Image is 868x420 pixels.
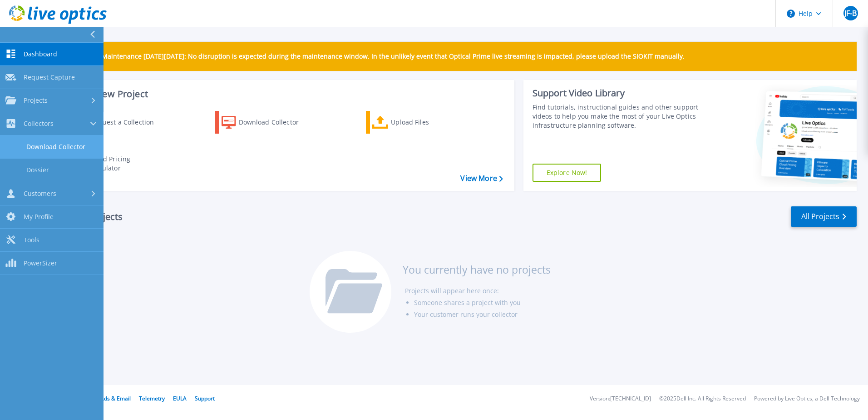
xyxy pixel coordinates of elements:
li: Powered by Live Optics, a Dell Technology [754,396,860,402]
a: Ads & Email [100,395,131,402]
a: Upload Files [366,111,467,134]
li: © 2025 Dell Inc. All Rights Reserved [659,396,746,402]
span: Dashboard [24,50,57,58]
li: Version: [TECHNICAL_ID] [590,396,651,402]
a: Explore Now! [533,164,602,182]
span: Collectors [24,120,54,128]
div: Support Video Library [533,87,702,99]
a: Request a Collection [64,111,166,134]
p: Scheduled Maintenance [DATE][DATE]: No disruption is expected during the maintenance window. In t... [68,53,685,60]
a: Download Collector [215,111,316,134]
span: Customers [24,190,56,198]
a: Support [195,395,215,402]
span: Tools [24,236,39,244]
a: All Projects [791,206,857,227]
span: Request Capture [24,73,75,81]
span: My Profile [24,213,54,221]
span: PowerSizer [24,259,57,267]
span: Projects [24,96,48,105]
h3: Start a New Project [64,89,503,99]
div: Find tutorials, instructional guides and other support videos to help you make the most of your L... [533,103,702,130]
a: Telemetry [139,395,165,402]
a: Cloud Pricing Calculator [64,152,166,175]
li: Your customer runs your collector [414,309,551,320]
div: Upload Files [391,113,464,131]
li: Someone shares a project with you [414,297,551,309]
div: Cloud Pricing Calculator [89,155,162,173]
span: JF-B [844,10,857,17]
li: Projects will appear here once: [405,285,551,297]
div: Request a Collection [90,113,163,131]
div: Download Collector [239,113,311,131]
a: EULA [173,395,187,402]
h3: You currently have no projects [403,265,551,275]
a: View More [460,174,503,183]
